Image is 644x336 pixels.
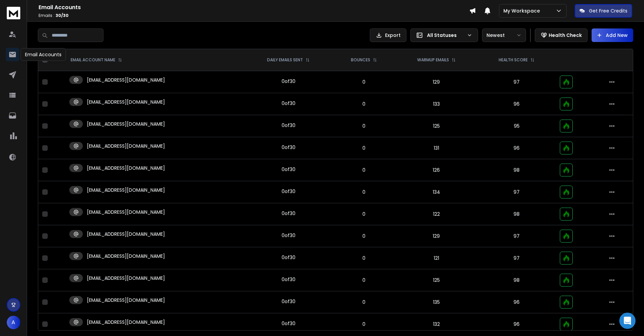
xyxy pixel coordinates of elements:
[39,3,469,12] h1: Email Accounts
[575,4,632,18] button: Get Free Credits
[282,100,295,107] div: 0 of 30
[282,276,295,283] div: 0 of 30
[395,225,478,247] td: 129
[87,121,165,127] p: [EMAIL_ADDRESS][DOMAIN_NAME]
[478,225,556,247] td: 97
[282,320,295,327] div: 0 of 30
[337,79,391,85] p: 0
[395,269,478,291] td: 125
[337,299,391,306] p: 0
[21,48,66,61] div: Email Accounts
[478,71,556,93] td: 97
[337,233,391,239] p: 0
[7,316,20,329] button: A
[503,7,543,14] p: My Workspace
[39,13,469,18] p: Emails :
[478,203,556,225] td: 98
[478,313,556,335] td: 96
[87,319,165,325] p: [EMAIL_ADDRESS][DOMAIN_NAME]
[351,57,370,63] p: BOUNCES
[499,57,528,63] p: HEALTH SCORE
[478,269,556,291] td: 98
[549,32,582,39] p: Health Check
[87,209,165,215] p: [EMAIL_ADDRESS][DOMAIN_NAME]
[482,28,526,42] button: Newest
[87,297,165,303] p: [EMAIL_ADDRESS][DOMAIN_NAME]
[337,189,391,195] p: 0
[395,71,478,93] td: 129
[337,211,391,217] p: 0
[535,28,588,42] button: Health Check
[337,167,391,173] p: 0
[370,28,406,42] button: Export
[7,7,20,19] img: logo
[87,99,165,105] p: [EMAIL_ADDRESS][DOMAIN_NAME]
[337,321,391,328] p: 0
[337,255,391,261] p: 0
[87,187,165,193] p: [EMAIL_ADDRESS][DOMAIN_NAME]
[395,159,478,181] td: 126
[395,181,478,203] td: 134
[282,254,295,261] div: 0 of 30
[282,298,295,305] div: 0 of 30
[282,166,295,173] div: 0 of 30
[282,122,295,129] div: 0 of 30
[395,93,478,115] td: 133
[395,137,478,159] td: 131
[478,115,556,137] td: 95
[395,313,478,335] td: 132
[337,101,391,107] p: 0
[395,203,478,225] td: 122
[282,144,295,151] div: 0 of 30
[337,123,391,129] p: 0
[478,181,556,203] td: 97
[87,143,165,149] p: [EMAIL_ADDRESS][DOMAIN_NAME]
[417,57,449,63] p: WARMUP EMAILS
[589,7,627,14] p: Get Free Credits
[592,28,633,42] button: Add New
[282,78,295,85] div: 0 of 30
[282,188,295,195] div: 0 of 30
[395,115,478,137] td: 125
[619,313,636,329] div: Open Intercom Messenger
[478,159,556,181] td: 98
[337,145,391,151] p: 0
[478,137,556,159] td: 96
[55,13,69,18] span: 30 / 30
[282,232,295,239] div: 0 of 30
[337,277,391,283] p: 0
[395,291,478,313] td: 135
[87,77,165,83] p: [EMAIL_ADDRESS][DOMAIN_NAME]
[478,93,556,115] td: 96
[267,57,303,63] p: DAILY EMAILS SENT
[282,210,295,217] div: 0 of 30
[87,165,165,171] p: [EMAIL_ADDRESS][DOMAIN_NAME]
[87,253,165,259] p: [EMAIL_ADDRESS][DOMAIN_NAME]
[87,275,165,281] p: [EMAIL_ADDRESS][DOMAIN_NAME]
[71,57,122,63] div: EMAIL ACCOUNT NAME
[427,32,464,39] p: All Statuses
[395,247,478,269] td: 121
[478,247,556,269] td: 97
[478,291,556,313] td: 96
[87,231,165,237] p: [EMAIL_ADDRESS][DOMAIN_NAME]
